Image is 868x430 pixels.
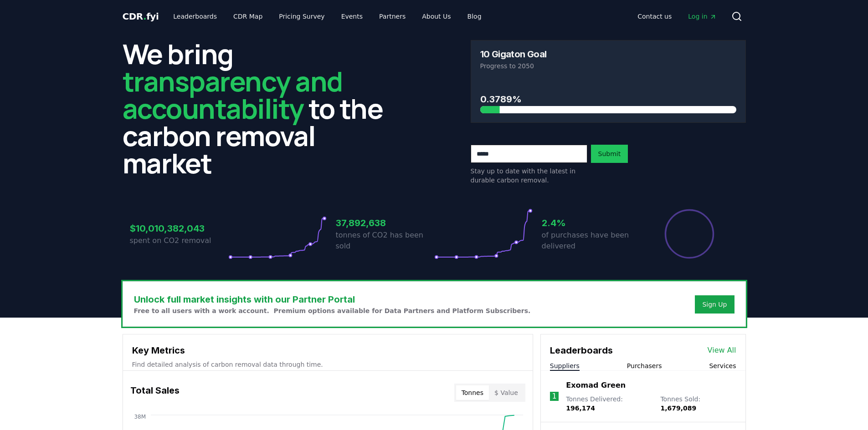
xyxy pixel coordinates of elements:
[660,405,696,412] span: 1,679,089
[334,8,370,25] a: Events
[566,395,651,413] p: Tonnes Delivered :
[702,300,727,309] a: Sign Up
[123,40,398,177] h2: We bring to the carbon removal market
[480,92,736,106] h3: 0.3789%
[550,361,580,370] button: Suppliers
[480,50,547,59] h3: 10 Gigaton Goal
[489,385,524,400] button: $ Value
[480,61,736,71] p: Progress to 2050
[130,384,180,402] h3: Total Sales
[372,8,413,25] a: Partners
[166,8,488,25] nav: Main
[591,145,628,163] button: Submit
[630,8,724,25] nav: Main
[226,8,270,25] a: CDR Map
[132,344,524,357] h3: Key Metrics
[660,395,736,413] p: Tonnes Sold :
[134,306,531,315] p: Free to all users with a work account. Premium options available for Data Partners and Platform S...
[542,230,640,252] p: of purchases have been delivered
[166,8,224,25] a: Leaderboards
[550,344,613,357] h3: Leaderboards
[460,8,489,25] a: Blog
[123,11,159,22] span: CDR fyi
[708,345,736,356] a: View All
[134,293,531,306] h3: Unlock full market insights with our Partner Portal
[123,10,159,23] a: CDR.fyi
[664,208,715,259] div: Percentage of sales delivered
[471,167,587,185] p: Stay up to date with the latest in durable carbon removal.
[688,12,716,21] span: Log in
[566,405,595,412] span: 196,174
[130,222,228,235] h3: $10,010,382,043
[123,62,343,127] span: transparency and accountability
[143,11,146,22] span: .
[336,230,434,252] p: tonnes of CO2 has been sold
[134,414,146,420] tspan: 38M
[627,361,662,370] button: Purchasers
[272,8,332,25] a: Pricing Survey
[132,360,524,369] p: Find detailed analysis of carbon removal data through time.
[709,361,736,370] button: Services
[552,391,556,402] p: 1
[630,8,679,25] a: Contact us
[456,385,489,400] button: Tonnes
[695,295,734,314] button: Sign Up
[336,216,434,230] h3: 37,892,638
[415,8,458,25] a: About Us
[542,216,640,230] h3: 2.4%
[130,235,228,246] p: spent on CO2 removal
[681,8,724,25] a: Log in
[566,380,626,391] a: Exomad Green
